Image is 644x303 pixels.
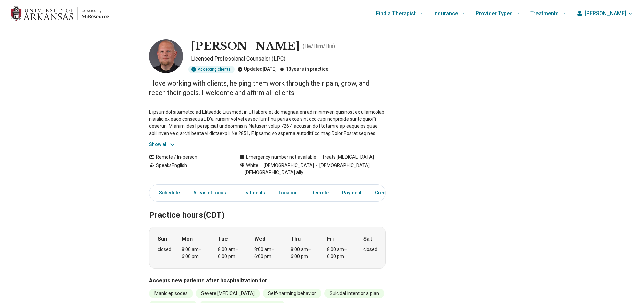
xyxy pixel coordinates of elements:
strong: Sat [363,235,372,243]
p: powered by [82,8,109,14]
h1: [PERSON_NAME] [191,39,300,53]
strong: Wed [254,235,265,243]
p: I love working with clients, helping them work through their pain, grow, and reach their goals. I... [149,78,386,97]
p: Licensed Professional Counselor (LPC) [191,55,386,63]
span: Insurance [433,9,458,18]
div: closed [158,246,171,253]
strong: Fri [327,235,334,243]
h3: Accepts new patients after hospitalization for [149,277,386,285]
a: Credentials [371,186,405,200]
div: Emergency number not available [239,154,316,161]
div: 8:00 am – 6:00 pm [327,246,353,260]
span: [DEMOGRAPHIC_DATA] ally [239,169,303,176]
img: Cody Davis, Licensed Professional Counselor (LPC) [149,39,183,73]
button: Show all [149,141,176,148]
div: 8:00 am – 6:00 pm [182,246,208,260]
strong: Sun [158,235,167,243]
div: closed [363,246,377,253]
div: When does the program meet? [149,227,386,269]
span: [DEMOGRAPHIC_DATA] [314,162,370,169]
span: Treats [MEDICAL_DATA] [316,154,374,161]
strong: Thu [291,235,301,243]
a: Treatments [236,186,269,200]
strong: Mon [182,235,193,243]
div: 13 years in practice [279,66,328,73]
a: Remote [307,186,333,200]
button: [PERSON_NAME] [576,9,633,18]
div: Speaks English [149,162,226,176]
li: Manic episodes [149,289,193,298]
div: Updated [DATE] [237,66,277,73]
a: Schedule [151,186,184,200]
div: 8:00 am – 6:00 pm [218,246,244,260]
a: Location [275,186,302,200]
span: Provider Types [476,9,513,18]
a: Home page [11,3,109,24]
p: ( He/Him/His ) [303,42,335,50]
a: Payment [338,186,365,200]
li: Suicidal intent or a plan [324,289,384,298]
span: Treatments [530,9,559,18]
span: Find a Therapist [376,9,416,18]
a: Areas of focus [189,186,230,200]
li: Severe [MEDICAL_DATA] [196,289,260,298]
span: [DEMOGRAPHIC_DATA] [258,162,314,169]
p: L ipsumdol sitametco ad Elitseddo Eiusmodt in ut labore et do magnaa eni ad minimven quisnost ex ... [149,109,386,137]
div: 8:00 am – 6:00 pm [291,246,317,260]
li: Self-harming behavior [263,289,321,298]
span: [PERSON_NAME] [585,9,626,18]
h2: Practice hours (CDT) [149,193,386,221]
div: 8:00 am – 6:00 pm [254,246,280,260]
div: Remote / In-person [149,154,226,161]
strong: Tue [218,235,228,243]
span: White [246,162,258,169]
div: Accepting clients [188,66,235,73]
